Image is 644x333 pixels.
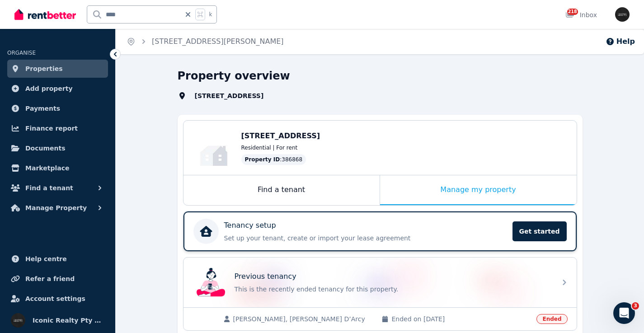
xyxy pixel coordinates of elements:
a: Refer a friend [7,270,108,288]
a: [STREET_ADDRESS][PERSON_NAME] [152,37,284,46]
span: Property ID [245,156,280,163]
p: This is the recently ended tenancy for this property. [235,285,551,294]
p: Set up your tenant, create or import your lease agreement [224,234,507,243]
div: Find a tenant [183,175,380,205]
span: Ended [536,314,567,324]
a: Add property [7,80,108,98]
p: Tenancy setup [224,220,276,231]
div: Inbox [565,10,597,19]
span: Residential | For rent [241,144,298,151]
span: Manage Property [25,202,87,213]
a: Properties [7,60,108,78]
button: Manage Property [7,199,108,217]
a: Previous tenancyPrevious tenancyThis is the recently ended tenancy for this property. [183,258,577,307]
span: Payments [25,103,60,114]
span: [STREET_ADDRESS] [189,91,280,100]
span: Properties [25,63,63,74]
span: Finance report [25,123,78,134]
a: Finance report [7,119,108,137]
img: Iconic Realty Pty Ltd [615,7,630,22]
img: Iconic Realty Pty Ltd [11,313,25,328]
a: Marketplace [7,159,108,177]
h1: Property overview [178,69,290,83]
a: Account settings [7,290,108,308]
iframe: Intercom live chat [613,302,635,324]
p: Previous tenancy [235,271,296,282]
span: Find a tenant [25,183,73,193]
span: Refer a friend [25,273,75,284]
img: Previous tenancy [197,268,226,297]
span: 3 [632,302,639,310]
span: Ended on [DATE] [391,314,531,324]
span: Iconic Realty Pty Ltd [33,315,104,326]
a: Documents [7,139,108,157]
a: Tenancy setupSet up your tenant, create or import your lease agreementGet started [183,211,577,251]
span: k [209,11,212,18]
span: Documents [25,143,66,154]
a: Payments [7,99,108,117]
button: Help [606,36,635,47]
a: Help centre [7,250,108,268]
button: Find a tenant [7,179,108,197]
div: : 386868 [241,154,306,165]
span: 218 [567,9,578,15]
div: Manage my property [380,175,577,205]
span: Marketplace [25,163,69,174]
nav: Breadcrumb [116,29,295,54]
span: [PERSON_NAME], [PERSON_NAME] D’Arcy [233,314,373,324]
span: [STREET_ADDRESS] [241,131,320,140]
span: Add property [25,83,73,94]
span: Account settings [25,293,85,304]
span: Get started [512,221,567,241]
span: Help centre [25,253,67,264]
span: ORGANISE [7,50,36,56]
img: RentBetter [14,8,76,21]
